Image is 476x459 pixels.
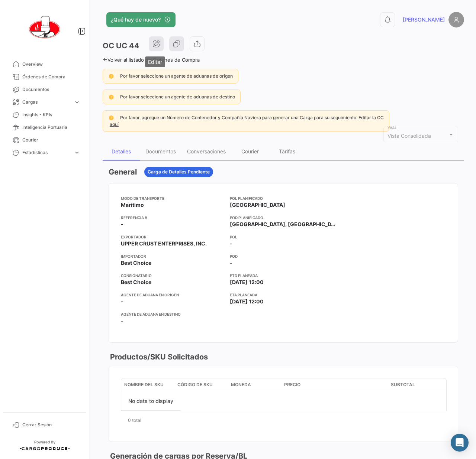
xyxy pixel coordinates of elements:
[448,12,464,27] img: placeholder-user.png
[230,292,337,298] app-card-info-title: ETA planeada
[230,221,337,228] span: [GEOGRAPHIC_DATA], [GEOGRAPHIC_DATA]
[174,378,228,392] datatable-header-cell: Código de SKU
[121,259,151,267] span: Best Choice
[121,279,151,286] span: Best Choice
[121,273,224,279] app-card-info-title: Consignatario
[121,215,224,221] app-card-info-title: Referencia #
[106,12,176,27] button: ¿Qué hay de nuevo?
[22,421,80,428] span: Cerrar Sesión
[121,234,224,240] app-card-info-title: Exportador
[391,381,415,388] span: Subtotal
[403,16,445,23] span: [PERSON_NAME]
[6,108,83,121] a: Insights - KPIs
[241,148,259,154] div: Courier
[6,134,83,146] a: Courier
[177,381,213,388] span: Código de SKU
[230,253,337,259] app-card-info-title: POD
[230,215,337,221] app-card-info-title: POD Planificado
[121,317,123,325] span: -
[121,311,224,317] app-card-info-title: Agente de Aduana en Destino
[120,94,235,100] span: Por favor seleccione un agente de aduanas de destino
[6,83,83,96] a: Documentos
[22,74,80,80] span: Órdenes de Compra
[230,234,337,240] app-card-info-title: POL
[230,298,264,305] span: [DATE] 12:00
[230,259,232,267] span: -
[112,148,131,154] div: Detalles
[121,253,224,259] app-card-info-title: Importador
[6,71,83,83] a: Órdenes de Compra
[120,73,233,79] span: Por favor seleccione un agente de aduanas de origen
[22,61,80,68] span: Overview
[121,378,174,392] datatable-header-cell: Nombre del SKU
[121,221,123,228] span: -
[109,352,208,362] h3: Productos/SKU Solicitados
[22,99,71,105] span: Cargas
[109,167,137,177] h3: General
[6,58,83,71] a: Overview
[121,195,224,201] app-card-info-title: Modo de Transporte
[124,381,164,388] span: Nombre del SKU
[121,201,144,209] span: Marítimo
[230,273,337,279] app-card-info-title: ETD planeada
[108,121,120,127] a: aquí
[121,240,207,247] span: UPPER CRUST ENTERPRISES, INC.
[387,133,431,139] span: Vista Consolidada
[230,195,337,201] app-card-info-title: POL Planificado
[231,381,251,388] span: Moneda
[228,378,281,392] datatable-header-cell: Moneda
[111,16,161,23] span: ¿Qué hay de nuevo?
[74,99,80,105] span: expand_more
[148,169,210,175] span: Carga de Detalles Pendiente
[22,111,80,118] span: Insights - KPIs
[121,411,446,430] div: 0 total
[145,56,165,67] div: Editar
[22,86,80,93] span: Documentos
[22,124,80,131] span: Inteligencia Portuaria
[230,279,264,286] span: [DATE] 12:00
[230,240,232,247] span: -
[121,298,123,305] span: -
[22,149,71,156] span: Estadísticas
[279,148,295,154] div: Tarifas
[74,149,80,156] span: expand_more
[284,381,300,388] span: Precio
[451,434,469,452] div: Abrir Intercom Messenger
[121,292,224,298] app-card-info-title: Agente de Aduana en Origen
[103,57,200,63] a: Volver al listado de Órdenes de Compra
[187,148,226,154] div: Conversaciones
[6,121,83,134] a: Inteligencia Portuaria
[120,115,384,120] span: Por favor, agregue un Número de Contenedor y Compañía Naviera para generar una Carga para su segu...
[145,148,176,154] div: Documentos
[26,9,63,46] img: 0621d632-ab00-45ba-b411-ac9e9fb3f036.png
[121,392,180,411] div: No data to display
[22,137,80,143] span: Courier
[103,40,139,51] h3: OC UC 44
[230,201,285,209] span: [GEOGRAPHIC_DATA]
